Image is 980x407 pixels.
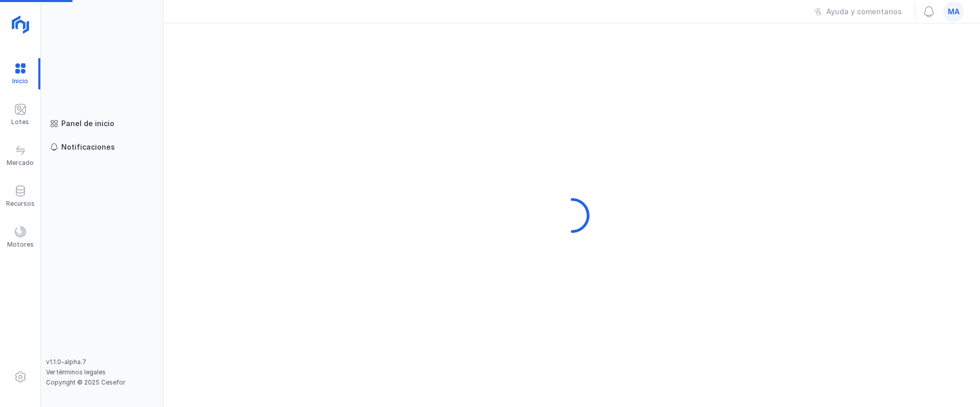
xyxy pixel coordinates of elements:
[61,118,114,129] div: Panel de inicio
[6,200,35,208] div: Recursos
[46,358,158,366] div: v1.1.0-alpha.7
[826,7,902,17] div: Ayuda y comentarios
[46,114,158,133] a: Panel de inicio
[46,368,106,376] a: Ver términos legales
[8,12,33,37] img: logoRight.svg
[7,159,34,167] div: Mercado
[46,378,158,387] div: Copyright © 2025 Cesefor
[7,241,34,249] div: Motores
[11,118,29,126] div: Lotes
[61,142,115,152] div: Notificaciones
[948,7,960,17] span: ma
[46,138,158,156] a: Notificaciones
[807,3,909,20] button: Ayuda y comentarios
